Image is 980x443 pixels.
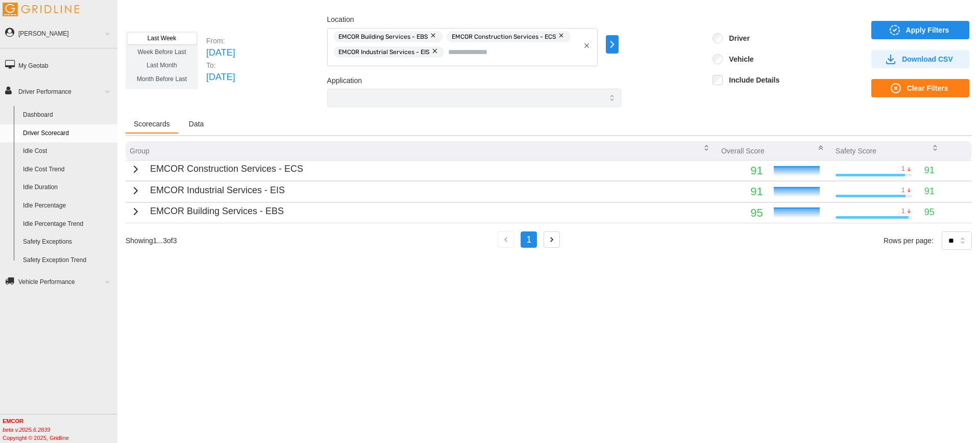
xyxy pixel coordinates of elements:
[137,48,186,56] span: Week Before Last
[130,146,150,156] p: Group
[206,70,235,85] p: [DATE]
[721,146,765,156] p: Overall Score
[924,185,935,199] p: 91
[3,417,117,442] div: Copyright © 2025, Gridline
[150,162,303,176] p: EMCOR Construction Services - ECS
[924,205,935,220] p: 95
[723,75,779,85] label: Include Details
[148,35,176,42] span: Last Week
[130,204,284,219] button: EMCOR Building Services - EBS
[901,186,905,195] p: 1
[18,233,117,251] a: Safety Exceptions
[206,46,235,60] p: [DATE]
[18,197,117,215] a: Idle Percentage
[338,31,428,42] span: EMCOR Building Services - EBS
[721,162,763,179] p: 91
[18,142,117,161] a: Idle Cost
[18,124,117,143] a: Driver Scorecard
[130,184,285,198] button: EMCOR Industrial Services - EIS
[721,204,763,222] p: 95
[150,184,285,198] p: EMCOR Industrial Services - EIS
[721,183,763,200] p: 91
[189,120,204,127] span: Data
[206,60,235,70] p: To:
[3,418,23,424] b: EMCOR
[3,427,50,433] i: beta v.2025.6.2839
[338,46,429,58] span: EMCOR Industrial Services - EIS
[836,146,876,156] p: Safety Score
[134,120,170,127] span: Scorecards
[18,161,117,179] a: Idle Cost Trend
[452,31,556,42] span: EMCOR Construction Services - ECS
[723,33,749,43] label: Driver
[150,204,284,219] p: EMCOR Building Services - EBS
[901,207,905,216] p: 1
[327,14,354,25] label: Location
[18,215,117,233] a: Idle Percentage Trend
[924,164,935,178] p: 91
[906,21,949,39] span: Apply Filters
[902,50,953,68] span: Download CSV
[871,79,969,97] button: Clear Filters
[521,231,537,248] button: 1
[146,62,177,69] span: Last Month
[871,50,969,68] button: Download CSV
[871,21,969,39] button: Apply Filters
[723,54,753,64] label: Vehicle
[18,106,117,124] a: Dashboard
[206,36,235,46] p: From:
[18,178,117,197] a: Idle Duration
[18,251,117,270] a: Safety Exception Trend
[130,162,303,176] button: EMCOR Construction Services - ECS
[884,236,934,246] p: Rows per page:
[901,165,905,173] p: 1
[126,236,177,246] p: Showing 1 ... 3 of 3
[327,75,362,87] label: Application
[137,75,187,83] span: Month Before Last
[3,3,79,16] img: Gridline
[907,80,948,97] span: Clear Filters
